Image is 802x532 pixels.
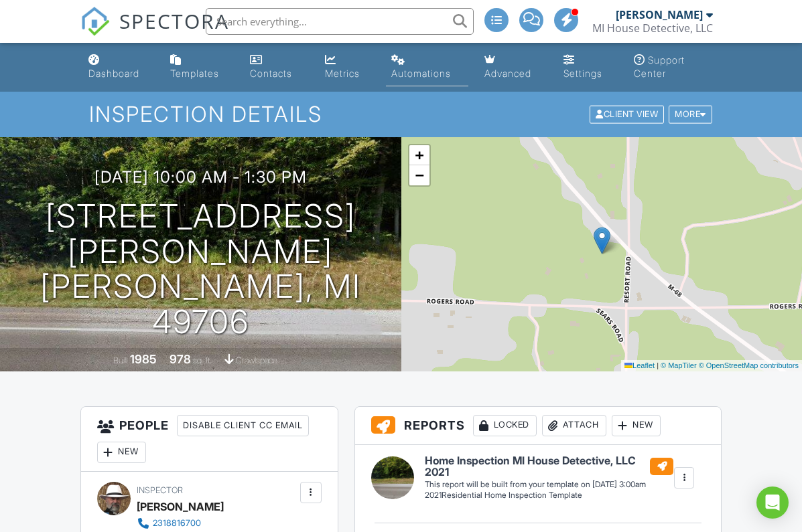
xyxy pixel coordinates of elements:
div: [PERSON_NAME] [616,8,703,21]
div: New [612,415,661,436]
h3: Reports [355,407,722,445]
div: Advanced [484,68,531,79]
div: Templates [170,68,219,79]
span: | [657,361,659,369]
div: Support Center [634,54,685,79]
span: sq. ft. [193,355,212,365]
a: Contacts [245,48,309,86]
div: 2318816700 [153,518,201,529]
h1: Inspection Details [89,102,714,126]
img: The Best Home Inspection Software - Spectora [80,7,110,36]
div: Dashboard [88,68,139,79]
h1: [STREET_ADDRESS][PERSON_NAME] [PERSON_NAME], MI 49706 [21,199,380,340]
div: 978 [170,352,191,366]
span: Built [113,355,128,365]
div: Automations [391,68,451,79]
a: © OpenStreetMap contributors [699,361,799,369]
div: Attach [542,415,606,436]
a: Support Center [628,48,719,86]
span: crawlspace [236,355,277,365]
div: [PERSON_NAME] [137,497,224,517]
input: Search everything... [206,8,474,35]
div: New [97,442,146,463]
a: Settings [558,48,618,86]
span: Inspector [137,485,183,495]
a: Zoom in [409,145,429,165]
a: Automations (Advanced) [386,48,468,86]
div: Settings [563,68,602,79]
div: Disable Client CC Email [177,415,309,436]
a: Advanced [479,48,547,86]
div: 2021Residential Home Inspection Template [425,490,673,501]
a: SPECTORA [80,18,229,46]
div: Contacts [250,68,292,79]
a: Leaflet [624,361,655,369]
span: − [415,167,423,183]
span: SPECTORA [119,7,229,35]
h6: Home Inspection MI House Detective, LLC 2021 [425,455,673,478]
div: 1985 [130,352,157,366]
div: Metrics [325,68,360,79]
a: Dashboard [83,48,154,86]
a: Client View [588,108,667,118]
a: Metrics [320,48,376,86]
div: Client View [590,106,664,124]
div: This report will be built from your template on [DATE] 3:00am [425,479,673,490]
a: 2318816700 [137,517,291,530]
span: + [415,147,423,163]
a: Templates [165,48,234,86]
div: More [669,106,712,124]
img: Marker [594,227,610,254]
a: Zoom out [409,165,429,185]
h3: People [81,407,338,472]
h3: [DATE] 10:00 am - 1:30 pm [94,168,307,186]
div: Locked [473,415,537,436]
a: © MapTiler [661,361,697,369]
div: MI House Detective, LLC [592,21,713,35]
div: Open Intercom Messenger [756,486,789,519]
